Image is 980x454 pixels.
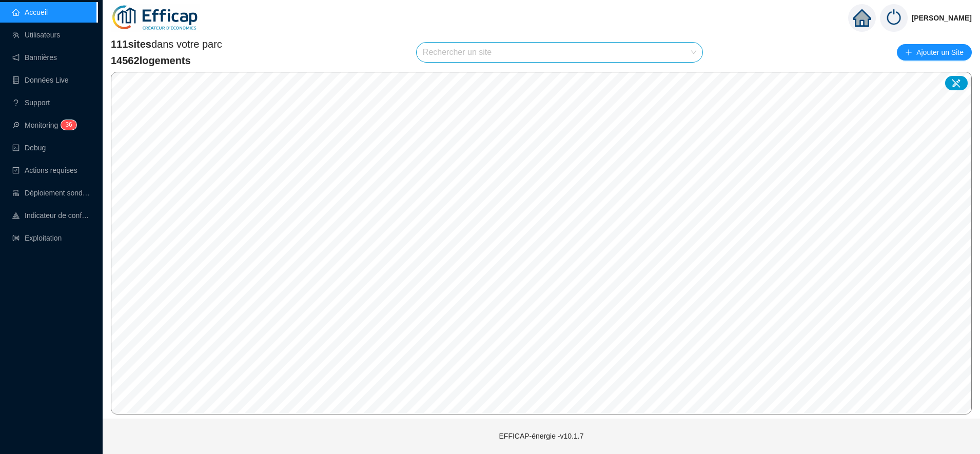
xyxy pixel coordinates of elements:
[897,44,972,61] button: Ajouter un Site
[12,211,90,220] a: heat-mapIndicateur de confort
[12,189,90,197] a: clusterDéploiement sondes
[65,121,69,128] span: 3
[499,432,584,440] span: EFFICAP-énergie - v10.1.7
[12,234,62,242] a: slidersExploitation
[12,31,60,39] a: teamUtilisateurs
[111,37,222,51] span: dans votre parc
[61,120,76,130] sup: 36
[12,98,50,107] a: questionSupport
[25,166,77,174] span: Actions requises
[853,9,871,27] span: home
[916,45,964,60] span: Ajouter un Site
[912,2,972,34] span: [PERSON_NAME]
[111,38,151,50] span: 111 sites
[12,76,69,84] a: databaseDonnées Live
[880,4,908,32] img: power
[111,53,222,68] span: 14562 logements
[12,53,57,62] a: notificationBannières
[69,121,72,128] span: 6
[12,144,46,152] a: codeDebug
[905,49,912,56] span: plus
[12,121,73,129] a: monitorMonitoring36
[12,8,48,16] a: homeAccueil
[111,72,971,414] canvas: Map
[12,167,19,174] span: check-square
